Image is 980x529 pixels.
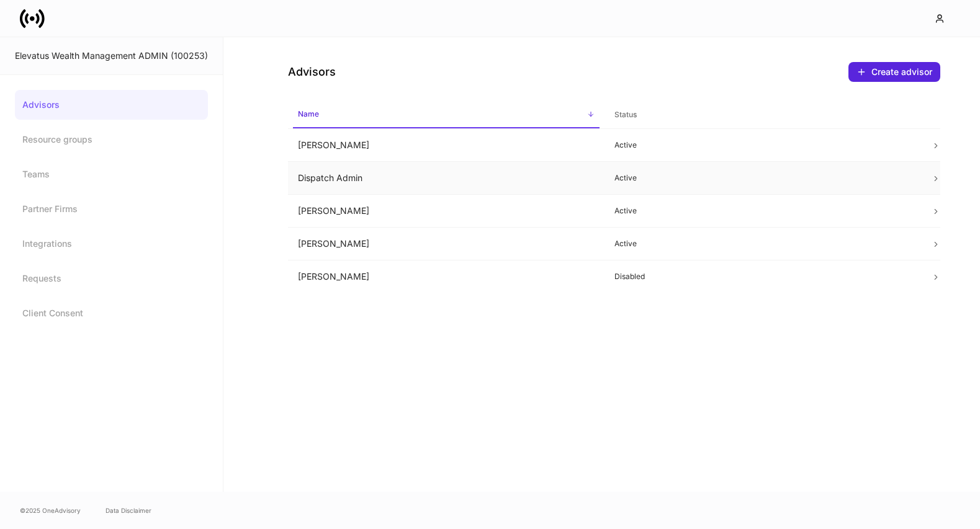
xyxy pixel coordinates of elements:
a: Requests [15,264,208,293]
td: [PERSON_NAME] [288,195,605,228]
a: Integrations [15,229,208,259]
div: Elevatus Wealth Management ADMIN (100253) [15,50,208,62]
td: Dispatch Admin [288,162,605,195]
span: © 2025 OneAdvisory [20,505,81,515]
a: Resource groups [15,125,208,154]
p: Active [614,173,911,183]
h4: Advisors [288,64,336,79]
a: Partner Firms [15,194,208,224]
a: Client Consent [15,298,208,328]
h6: Status [614,109,637,120]
td: [PERSON_NAME] [288,260,605,293]
a: Advisors [15,90,208,120]
span: Status [609,102,916,128]
td: [PERSON_NAME] [288,129,605,162]
button: Create advisor [848,62,940,82]
p: Active [614,239,911,249]
td: [PERSON_NAME] [288,228,605,260]
p: Active [614,140,911,150]
p: Disabled [614,272,911,282]
h6: Name [298,108,319,120]
a: Teams [15,159,208,189]
span: Name [293,102,600,128]
a: Data Disclaimer [106,505,151,515]
p: Active [614,206,911,216]
div: Create advisor [871,66,932,78]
